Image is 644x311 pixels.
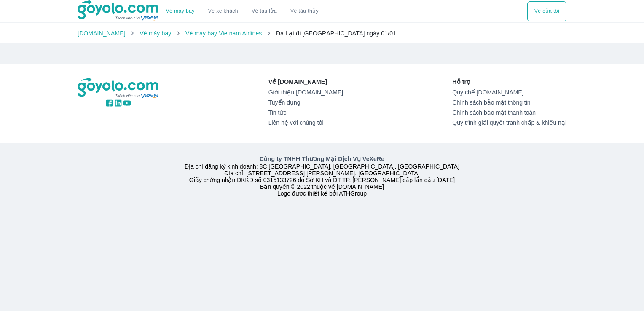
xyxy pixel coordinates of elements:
[78,29,566,38] nav: breadcrumb
[245,1,284,21] a: Vé tàu lửa
[79,155,565,163] p: Công ty TNHH Thương Mại Dịch Vụ VeXeRe
[276,30,396,37] span: Đà Lạt đi [GEOGRAPHIC_DATA] ngày 01/01
[208,8,238,14] a: Vé xe khách
[527,1,566,21] div: choose transportation mode
[452,119,566,126] a: Quy trình giải quyết tranh chấp & khiếu nại
[452,109,566,116] a: Chính sách bảo mật thanh toán
[268,89,343,96] a: Giới thiệu [DOMAIN_NAME]
[452,99,566,106] a: Chính sách bảo mật thông tin
[268,99,343,106] a: Tuyển dụng
[268,109,343,116] a: Tin tức
[78,30,126,37] a: [DOMAIN_NAME]
[284,1,325,21] button: Vé tàu thủy
[268,78,343,86] p: Về [DOMAIN_NAME]
[140,30,171,37] a: Vé máy bay
[166,8,195,14] a: Vé máy bay
[452,78,566,86] p: Hỗ trợ
[72,155,572,197] div: Địa chỉ đăng ký kinh doanh: 8C [GEOGRAPHIC_DATA], [GEOGRAPHIC_DATA], [GEOGRAPHIC_DATA] Địa chỉ: [...
[185,30,262,37] a: Vé máy bay Vietnam Airlines
[268,119,343,126] a: Liên hệ với chúng tôi
[159,1,325,21] div: choose transportation mode
[78,78,159,99] img: logo
[527,1,566,21] button: Vé của tôi
[452,89,566,96] a: Quy chế [DOMAIN_NAME]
